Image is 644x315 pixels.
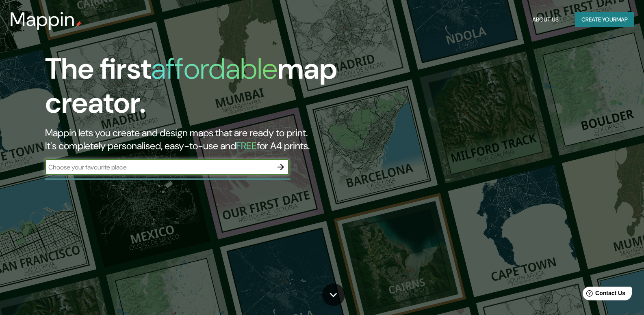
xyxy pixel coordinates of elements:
h1: affordable [151,50,278,88]
h1: The first map creator. [45,52,367,126]
h5: FREE [236,139,257,152]
iframe: Help widget launcher [572,283,635,306]
h3: Mappin [10,8,75,31]
input: Choose your favourite place [45,163,273,172]
button: About Us [529,12,562,27]
img: mappin-pin [75,21,82,28]
button: Create yourmap [575,12,634,27]
h2: Mappin lets you create and design maps that are ready to print. It's completely personalised, eas... [45,126,367,152]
